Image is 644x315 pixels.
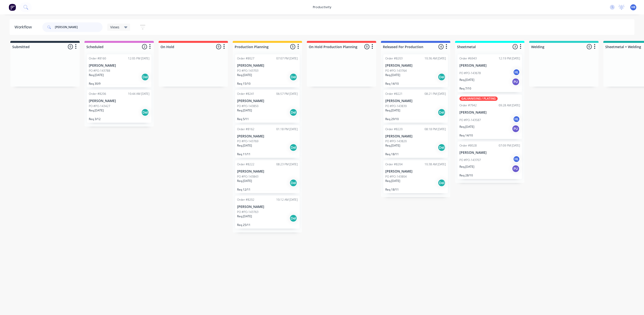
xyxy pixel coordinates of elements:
p: Req. [DATE] [89,108,104,113]
div: Order #8222 [237,162,254,167]
div: Order #820410:38 AM [DATE][PERSON_NAME]PO #PO-143804Req.[DATE]DelReq 18/11 [383,160,448,193]
p: [PERSON_NAME] [237,169,298,174]
p: [PERSON_NAME] [237,205,298,209]
div: 08:23 PM [DATE] [276,162,298,167]
div: Del [438,109,445,116]
div: Del [141,73,149,81]
div: Order #6943 [459,56,477,61]
p: Req 25/11 [237,223,298,227]
p: [PERSON_NAME] [459,64,520,68]
p: Req 30/9 [89,82,149,85]
p: PO #PO-143788 [89,69,110,73]
div: Order #820310:36 AM [DATE][PERSON_NAME]PO #PO-143764Req.[DATE]DelReq 14/10 [383,54,448,87]
div: 08:21 PM [DATE] [425,92,446,96]
p: Req 3/12 [89,117,149,121]
div: 12:19 PM [DATE] [499,56,520,61]
p: Req. [DATE] [237,214,252,219]
div: Order #8202 [237,198,254,202]
div: PU [512,78,520,86]
div: PU [512,165,520,173]
div: 10:38 AM [DATE] [425,162,446,167]
p: PO #PO-143769 [237,139,258,143]
div: HL [513,69,520,76]
div: Del [290,144,297,151]
div: 01:18 PM [DATE] [276,127,298,131]
p: PO #PO-143587 [459,118,481,122]
span: Views [110,25,119,30]
p: Req 11/11 [237,152,298,156]
div: Order #8204 [385,162,403,167]
p: Req. [DATE] [459,78,474,82]
p: Req. [DATE] [237,143,252,148]
p: [PERSON_NAME] [237,64,298,68]
div: Del [290,214,297,222]
div: 06:57 PM [DATE] [276,92,298,96]
p: [PERSON_NAME] [459,110,520,115]
p: PO #PO-143843 [237,174,258,179]
div: GALVANISING / PLATINGOrder #794209:28 AM [DATE][PERSON_NAME]PO #PO-143587HLReq.[DATE]PUReq 14/10 [457,95,522,139]
div: Del [290,109,297,116]
div: 10:12 AM [DATE] [276,198,298,202]
p: Req. [DATE] [385,108,400,113]
p: Req. [DATE] [385,143,400,148]
p: PO #PO-143707 [459,158,481,162]
p: [PERSON_NAME] [237,134,298,138]
input: Search for orders... [55,22,103,32]
div: 07:07 PM [DATE] [276,56,298,61]
p: PO #PO-143804 [385,174,407,179]
div: Order #8162 [237,127,254,131]
span: HB [631,5,635,9]
img: Factory [9,4,16,11]
p: Req 28/10 [459,174,520,177]
p: Req 14/10 [385,82,446,85]
p: Req 14/10 [459,134,520,137]
p: [PERSON_NAME] [89,99,149,103]
div: Order #7942 [459,103,477,108]
p: [PERSON_NAME] [385,169,446,174]
div: Order #8203 [385,56,403,61]
p: Req. [DATE] [237,179,252,183]
p: [PERSON_NAME] [385,99,446,103]
div: Del [438,179,445,187]
div: 10:44 AM [DATE] [128,92,149,96]
div: Order #694312:19 PM [DATE][PERSON_NAME]PO #PO-143678HLReq.[DATE]PUReq 7/10 [457,54,522,92]
div: Order #8028 [459,143,477,148]
div: Workflow [14,24,34,30]
p: [PERSON_NAME] [89,64,149,68]
div: PU [512,125,520,133]
p: PO #PO-143850 [237,104,258,108]
div: productivity [310,4,334,11]
p: PO #PO-143820 [385,139,407,143]
div: Order #8206 [89,92,106,96]
p: PO #PO-143703 [237,69,258,73]
div: HL [513,155,520,163]
div: Del [141,109,149,116]
div: GALVANISING / PLATING [459,96,498,101]
div: Del [290,179,297,187]
div: Order #802707:07 PM [DATE][PERSON_NAME]PO #PO-143703Req.[DATE]DelReq 15/10 [235,54,300,87]
p: [PERSON_NAME] [385,134,446,138]
div: Order #802807:09 PM [DATE][PERSON_NAME]PO #PO-143707HLReq.[DATE]PUReq 28/10 [457,141,522,179]
div: Order #820210:12 AM [DATE][PERSON_NAME]PO #PO-143763Req.[DATE]DelReq 25/11 [235,196,300,229]
p: Req 12/11 [237,188,298,191]
p: PO #PO-143678 [459,71,481,75]
div: Del [438,144,445,151]
p: Req. [DATE] [237,73,252,77]
div: Del [438,73,445,81]
div: 09:28 AM [DATE] [499,103,520,108]
p: PO #PO-143427 [89,104,110,108]
p: [PERSON_NAME] [237,99,298,103]
div: Order #8221 [385,92,403,96]
div: Order #822008:18 PM [DATE][PERSON_NAME]PO #PO-143820Req.[DATE]DelReq 18/11 [383,125,448,158]
p: Req. [DATE] [459,165,474,169]
p: Req. [DATE] [459,125,474,129]
div: Order #8241 [237,92,254,96]
div: Order #822108:21 PM [DATE][PERSON_NAME]PO #PO-143839Req.[DATE]DelReq 29/10 [383,90,448,123]
div: Order #8027 [237,56,254,61]
p: Req 29/10 [385,117,446,121]
div: 10:36 AM [DATE] [425,56,446,61]
p: PO #PO-143763 [237,210,258,214]
div: Order #816201:18 PM [DATE][PERSON_NAME]PO #PO-143769Req.[DATE]DelReq 11/11 [235,125,300,158]
p: Req 15/10 [237,82,298,85]
p: Req 5/11 [237,117,298,121]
